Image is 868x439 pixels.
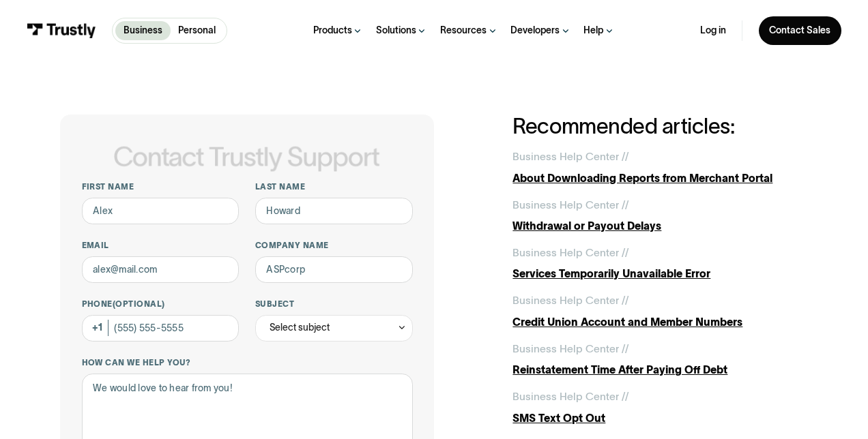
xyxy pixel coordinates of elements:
[82,198,240,224] input: Alex
[512,149,807,186] a: Business Help Center //About Downloading Reports from Merchant Portal
[512,170,807,186] div: About Downloading Reports from Merchant Portal
[82,357,413,368] label: How can we help you?
[115,21,170,40] a: Business
[759,16,841,44] a: Contact Sales
[512,197,807,234] a: Business Help Center //Withdrawal or Payout Delays
[82,299,240,309] label: Phone
[512,149,625,164] div: Business Help Center /
[255,198,413,224] input: Howard
[171,21,224,40] a: Personal
[512,218,807,234] div: Withdrawal or Payout Delays
[512,362,807,378] div: Reinstatement Time After Paying Off Debt
[124,24,162,38] p: Business
[255,181,413,192] label: Last name
[376,25,416,37] div: Solutions
[625,389,628,404] div: /
[178,24,216,38] p: Personal
[512,115,807,138] h2: Recommended articles:
[512,314,807,330] div: Credit Union Account and Member Numbers
[82,256,240,283] input: alex@mail.com
[625,149,628,164] div: /
[512,341,625,357] div: Business Help Center /
[113,299,165,308] span: (Optional)
[255,315,413,342] div: Select subject
[583,25,603,37] div: Help
[440,25,487,37] div: Resources
[700,25,726,37] a: Log in
[255,256,413,283] input: ASPcorp
[79,142,413,171] h1: Contact Trustly Support
[313,25,352,37] div: Products
[769,25,830,37] div: Contact Sales
[512,266,807,282] div: Services Temporarily Unavailable Error
[625,245,628,260] div: /
[512,341,807,378] a: Business Help Center //Reinstatement Time After Paying Off Debt
[512,197,625,213] div: Business Help Center /
[510,25,560,37] div: Developers
[625,341,628,357] div: /
[625,292,628,308] div: /
[82,181,240,192] label: First name
[512,410,807,426] div: SMS Text Opt Out
[512,389,807,426] a: Business Help Center //SMS Text Opt Out
[27,23,96,38] img: Trustly Logo
[270,320,330,335] div: Select subject
[512,245,625,260] div: Business Help Center /
[512,292,625,308] div: Business Help Center /
[82,240,240,251] label: Email
[255,299,413,309] label: Subject
[512,292,807,330] a: Business Help Center //Credit Union Account and Member Numbers
[512,389,625,404] div: Business Help Center /
[255,240,413,251] label: Company name
[82,315,240,342] input: (555) 555-5555
[512,245,807,282] a: Business Help Center //Services Temporarily Unavailable Error
[625,197,628,213] div: /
